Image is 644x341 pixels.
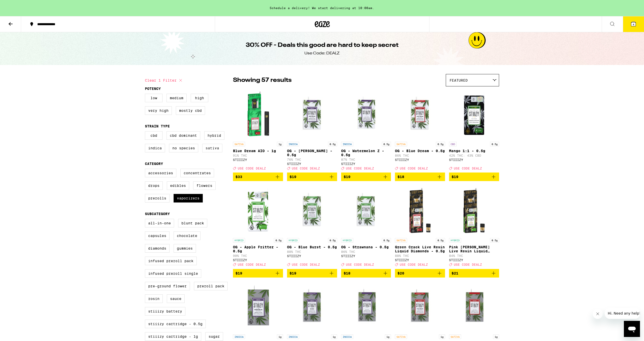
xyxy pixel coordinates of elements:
[400,263,428,266] span: USE CODE DEALZ
[145,131,163,140] label: CBD
[449,173,499,181] button: Add to bag
[436,142,445,146] p: 0.5g
[233,282,283,332] img: STIIIZY - OG - Hardcore OG - 1g
[346,263,374,266] span: USE CODE DEALZ
[205,332,223,341] label: Sugar
[490,142,499,146] p: 0.5g
[287,282,337,332] img: STIIIZY - OG - OG Kush - 1g
[449,269,499,278] button: Add to bag
[174,231,200,240] label: Chocolate
[290,271,296,275] span: $19
[277,142,283,146] p: 1g
[233,185,283,235] img: STIIIZY - OG - Apple Fritter - 0.5g
[145,320,206,328] label: STIIIZY Cartridge - 0.5g
[145,106,172,115] label: Very High
[449,154,499,157] p: 42% THC: 43% CBD
[287,245,337,249] p: OG - Blue Burst - 0.5g
[290,175,296,179] span: $19
[341,250,391,253] p: 86% THC
[145,181,163,190] label: Drops
[169,144,198,152] label: No Species
[395,334,407,339] p: SATIVA
[233,173,283,181] button: Add to bag
[246,41,398,50] h1: 30% OFF - Deals this good are hard to keep secret
[287,142,299,146] p: INDICA
[395,154,445,157] p: 86% THC
[449,258,499,262] div: STIIIZY
[449,245,499,253] p: Pink [PERSON_NAME] Live Resin Liquid Diamonds - 0.5g
[395,269,445,278] button: Add to bag
[287,185,337,235] img: STIIIZY - OG - Blue Burst - 0.5g
[145,269,201,278] label: Infused Preroll Single
[145,169,176,177] label: Accessories
[193,181,216,190] label: Flowers
[233,258,283,262] div: STIIIZY
[145,257,197,265] label: Infused Preroll Pack
[145,231,170,240] label: Capsules
[449,185,499,269] a: Open page for Pink Runtz Live Resin Liquid Diamonds - 0.5g from STIIIZY
[341,185,391,235] img: STIIIZY - OG - Strawnana - 0.5g
[341,282,391,332] img: STIIIZY - OG - Watermelon Z - 1g
[287,250,337,253] p: 88% THC
[395,142,407,146] p: SATIVA
[395,173,445,181] button: Add to bag
[341,269,391,278] button: Add to bag
[397,175,404,179] span: $18
[450,78,468,82] span: Featured
[174,194,203,202] label: Vaporizers
[395,149,445,153] p: OG - Blue Dream - 0.5g
[344,271,350,275] span: $18
[233,149,283,153] p: Blue Dream AIO - 1g
[400,167,428,170] span: USE CODE DEALZ
[328,238,337,243] p: 0.5g
[490,238,499,243] p: 0.5g
[145,94,163,102] label: Low
[277,334,283,339] p: 1g
[341,149,391,157] p: OG - Watermelon Z - 0.5g
[605,308,640,319] iframe: Message from company
[624,321,640,337] iframe: Button to launch messaging window
[439,334,445,339] p: 1g
[449,334,461,339] p: SATIVA
[233,185,283,269] a: Open page for OG - Apple Fritter - 0.5g from STIIIZY
[449,238,461,243] p: HYBRID
[274,238,283,243] p: 0.5g
[452,175,458,179] span: $19
[454,167,482,170] span: USE CODE DEALZ
[145,219,174,227] label: All-In-One
[145,144,165,152] label: Indica
[395,185,445,269] a: Open page for Green Crack Live Resin Liquid Diamonds - 0.5g from STIIIZY
[287,162,337,165] div: STIIIZY
[204,131,224,140] label: Hybrid
[633,23,634,26] span: 4
[167,294,185,303] label: Sauce
[287,269,337,278] button: Add to bag
[180,169,214,177] label: Concentrates
[174,244,196,253] label: Gummies
[395,258,445,262] div: STIIIZY
[145,282,190,290] label: Pre-ground Flower
[395,254,445,257] p: 88% THC
[341,89,391,139] img: STIIIZY - OG - Watermelon Z - 0.5g
[454,263,482,266] span: USE CODE DEALZ
[331,334,337,339] p: 1g
[395,158,445,161] div: STIIIZY
[449,142,457,146] p: CBD
[287,173,337,181] button: Add to bag
[341,173,391,181] button: Add to bag
[233,238,245,243] p: HYBRID
[287,89,337,139] img: STIIIZY - OG - King Louis XIII - 0.5g
[341,142,353,146] p: INDICA
[304,51,340,56] div: Use Code: DEALZ
[449,89,499,173] a: Open page for Mango 1:1 - 0.5g from STIIIZY
[287,89,337,173] a: Open page for OG - King Louis XIII - 0.5g from STIIIZY
[395,89,445,139] img: STIIIZY - OG - Blue Dream - 0.5g
[292,263,320,266] span: USE CODE DEALZ
[341,245,391,249] p: OG - Strawnana - 0.5g
[194,282,228,290] label: Preroll Pack
[449,149,499,153] p: Mango 1:1 - 0.5g
[395,245,445,253] p: Green Crack Live Resin Liquid Diamonds - 0.5g
[233,254,283,257] p: 90% THC
[145,244,170,253] label: Diamonds
[233,158,283,161] div: STIIIZY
